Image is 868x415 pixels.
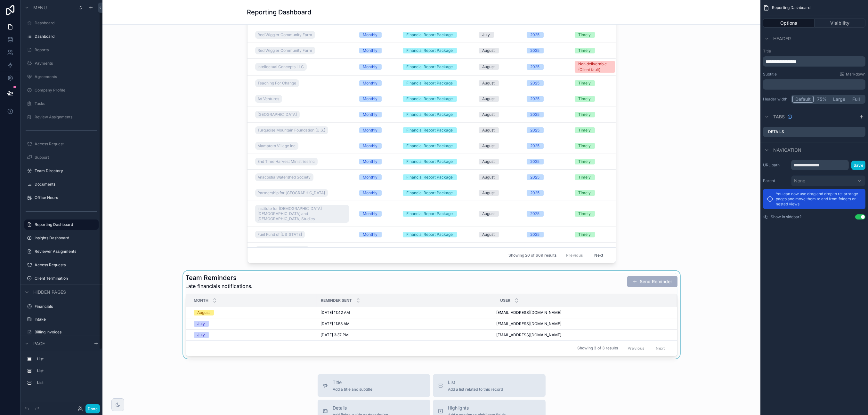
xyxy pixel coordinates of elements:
[773,114,785,120] span: Tabs
[433,374,546,397] button: ListAdd a list related to this record
[37,356,96,362] label: List
[35,330,97,335] label: Billing Invoices
[35,317,97,322] label: Intake
[35,47,97,52] label: Reports
[35,182,97,187] label: Documents
[590,250,608,260] button: Next
[247,8,312,17] h1: Reporting Dashboard
[35,141,97,147] label: Access Request
[814,96,830,103] button: 75%
[35,61,97,66] label: Payments
[35,262,97,267] label: Access Requests
[35,115,97,120] label: Review Assignments
[33,289,66,295] span: Hidden pages
[20,351,102,394] div: scrollable content
[35,34,97,39] label: Dashboard
[794,178,805,184] span: None
[35,155,97,160] label: Support
[33,340,45,347] span: Page
[772,5,810,10] span: Reporting Dashboard
[763,49,865,54] label: Title
[448,405,506,411] span: Highlights
[333,379,373,386] span: Title
[333,405,388,411] span: Details
[85,404,100,413] button: Done
[35,304,97,309] label: Financials
[448,387,503,392] span: Add a list related to this record
[35,222,95,227] label: Reporting Dashboard
[33,4,47,11] span: Menu
[35,235,97,241] label: Insights Dashboard
[763,97,789,102] label: Header width
[848,96,864,103] button: Full
[851,161,865,170] button: Save
[37,368,96,373] label: List
[763,79,865,90] div: scrollable content
[318,374,430,397] button: TitleAdd a title and subtitle
[35,249,97,254] label: Reviewer Assignments
[840,72,865,77] a: Markdown
[763,163,789,168] label: URL path
[35,74,97,79] label: Agreements
[321,298,352,303] span: Reminder Sent
[35,20,97,26] label: Dashboard
[500,298,511,303] span: User
[35,168,97,173] label: Team Directory
[768,129,784,134] label: Details
[35,88,97,93] label: Company Profile
[448,379,503,386] span: List
[763,178,789,183] label: Parent
[35,101,97,106] label: Tasks
[194,298,209,303] span: Month
[35,195,97,200] label: Office Hours
[763,72,777,77] label: Subtitle
[815,19,866,28] button: Visibility
[763,19,815,28] button: Options
[773,147,801,153] span: Navigation
[771,214,801,219] label: Show in sidebar?
[37,380,96,385] label: List
[791,175,865,186] button: None
[830,96,848,103] button: Large
[846,72,865,77] span: Markdown
[333,387,373,392] span: Add a title and subtitle
[35,276,97,281] label: Client Termination
[773,36,791,42] span: Header
[776,191,862,207] p: You can now use drag and drop to re-arrange pages and move them to and from folders or nested views
[508,252,556,258] span: Showing 20 of 669 results
[763,56,865,67] div: scrollable content
[792,96,814,103] button: Default
[577,346,618,351] span: Showing 3 of 3 results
